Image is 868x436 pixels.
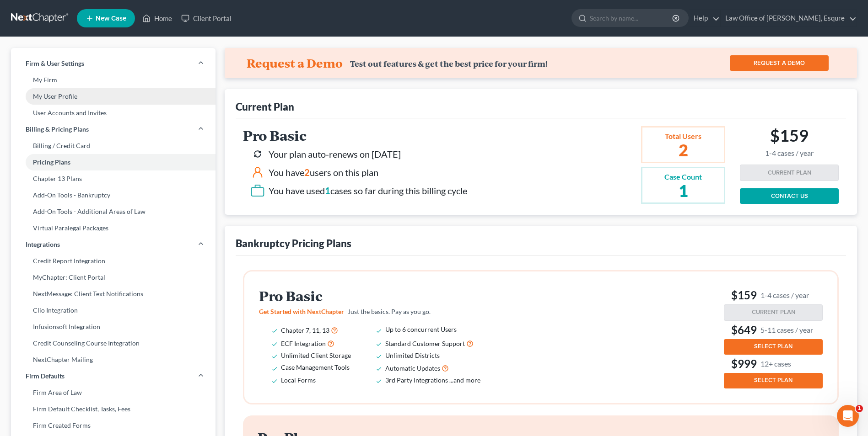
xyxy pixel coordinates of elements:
a: Firm Defaults [11,368,216,384]
a: Pricing Plans [11,154,216,170]
a: Clio Integration [11,302,216,319]
h3: $999 [724,356,823,371]
span: Automatic Updates [385,364,440,372]
span: Local Forms [281,376,316,384]
button: CURRENT PLAN [740,165,839,181]
span: 1 [856,405,863,412]
span: SELECT PLAN [754,377,793,384]
span: ECF Integration [281,340,326,347]
button: CURRENT PLAN [724,304,823,321]
h2: 2 [664,142,702,158]
h2: Pro Basic [243,128,467,143]
a: Billing / Credit Card [11,138,216,154]
span: CURRENT PLAN [752,308,795,316]
h2: Pro Basic [259,288,493,303]
span: 1 [325,185,330,196]
input: Search by name... [590,10,674,27]
div: Bankruptcy Pricing Plans [236,237,351,250]
div: Case Count [664,172,702,182]
a: REQUEST A DEMO [730,55,829,71]
a: Add-On Tools - Bankruptcy [11,187,216,203]
a: My Firm [11,72,216,88]
a: Virtual Paralegal Packages [11,220,216,236]
a: Integrations [11,236,216,253]
span: Chapter 7, 11, 13 [281,326,329,334]
a: Credit Counseling Course Integration [11,335,216,351]
h2: 1 [664,182,702,199]
a: Client Portal [177,10,236,27]
small: 12+ cases [760,359,791,368]
small: 1-4 cases / year [765,149,814,158]
span: Firm Defaults [26,372,65,381]
h3: $649 [724,323,823,337]
div: You have used cases so far during this billing cycle [269,184,467,197]
a: Firm Area of Law [11,384,216,401]
div: You have users on this plan [269,166,378,179]
span: Case Management Tools [281,363,350,371]
small: 1-4 cases / year [760,290,809,300]
h4: Request a Demo [247,56,343,70]
h3: $159 [724,288,823,303]
span: Firm & User Settings [26,59,84,68]
a: My User Profile [11,88,216,105]
a: CONTACT US [740,188,839,204]
a: User Accounts and Invites [11,105,216,121]
span: 3rd Party Integrations [385,376,448,384]
a: Home [138,10,177,27]
small: 5-11 cases / year [760,325,813,335]
span: New Case [96,15,126,22]
span: Integrations [26,240,60,249]
span: ...and more [449,376,480,384]
span: Unlimited Client Storage [281,351,351,359]
a: Infusionsoft Integration [11,319,216,335]
a: Credit Report Integration [11,253,216,269]
a: Help [689,10,720,27]
span: Get Started with NextChapter [259,308,344,315]
iframe: Intercom live chat [837,405,859,427]
span: Standard Customer Support [385,340,465,347]
div: Current Plan [236,100,294,113]
span: 2 [304,167,310,178]
a: Firm Created Forms [11,417,216,434]
a: NextChapter Mailing [11,351,216,368]
a: MyChapter: Client Portal [11,269,216,286]
a: Firm & User Settings [11,55,216,72]
a: Add-On Tools - Additional Areas of Law [11,203,216,220]
div: Test out features & get the best price for your firm! [350,59,548,69]
span: SELECT PLAN [754,343,793,350]
a: NextMessage: Client Text Notifications [11,286,216,302]
a: Firm Default Checklist, Tasks, Fees [11,401,216,417]
span: Unlimited Districts [385,351,440,359]
a: Billing & Pricing Plans [11,121,216,138]
a: Chapter 13 Plans [11,170,216,187]
span: Up to 6 concurrent Users [385,325,457,333]
span: Billing & Pricing Plans [26,125,89,134]
button: SELECT PLAN [724,339,823,355]
div: Your plan auto-renews on [DATE] [269,148,401,161]
h2: $159 [765,126,814,157]
div: Total Users [664,131,702,142]
button: SELECT PLAN [724,373,823,388]
span: Just the basics. Pay as you go. [348,308,431,315]
a: Law Office of [PERSON_NAME], Esqure [721,10,857,27]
